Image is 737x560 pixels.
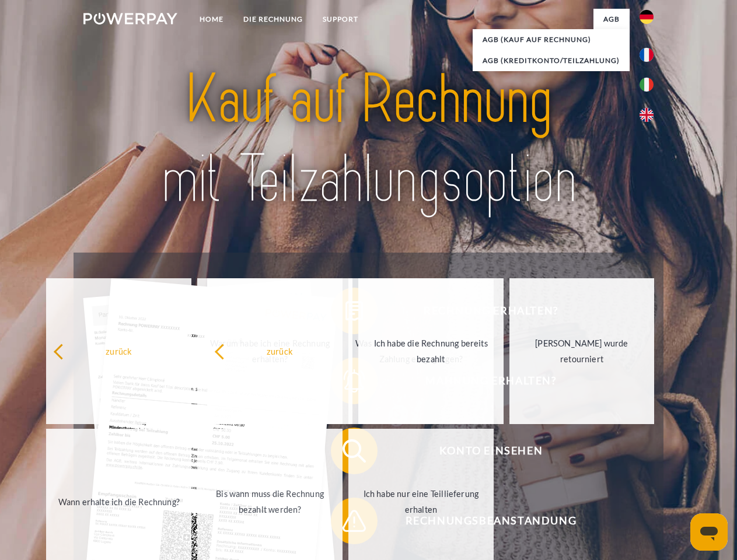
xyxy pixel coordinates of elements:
a: AGB (Kreditkonto/Teilzahlung) [473,50,630,71]
div: Ich habe nur eine Teillieferung erhalten [355,486,487,517]
img: fr [640,48,654,62]
div: Ich habe die Rechnung bereits bezahlt [365,335,497,367]
div: Bis wann muss die Rechnung bezahlt werden? [204,486,336,517]
iframe: Schaltfläche zum Öffnen des Messaging-Fensters [690,513,728,551]
img: it [640,78,654,92]
img: de [640,10,654,24]
a: DIE RECHNUNG [233,9,313,30]
a: Home [190,9,233,30]
div: [PERSON_NAME] wurde retourniert [516,335,648,367]
a: agb [593,9,630,30]
div: zurück [214,343,345,359]
img: title-powerpay_de.svg [111,56,626,223]
a: AGB (Kauf auf Rechnung) [473,29,630,50]
img: en [640,108,654,122]
a: SUPPORT [313,9,368,30]
div: Wann erhalte ich die Rechnung? [53,494,184,509]
img: logo-powerpay-white.svg [83,13,177,24]
div: zurück [53,343,184,359]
